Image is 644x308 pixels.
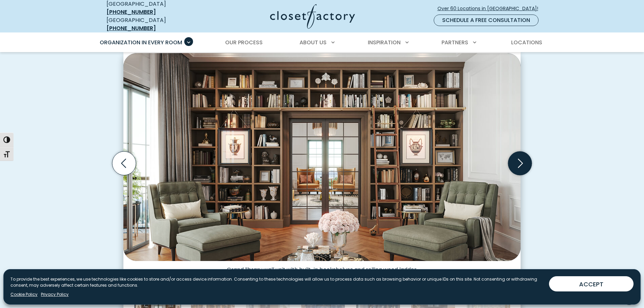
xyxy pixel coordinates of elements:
[505,149,534,178] button: Next slide
[110,149,139,178] button: Previous slide
[106,24,156,32] a: [PHONE_NUMBER]
[41,291,69,298] a: Privacy Policy
[368,39,401,46] span: Inspiration
[270,4,355,29] img: Closet Factory Logo
[300,39,327,46] span: About Us
[10,276,544,288] p: To provide the best experiences, we use technologies like cookies to store and/or access device i...
[225,39,263,46] span: Our Process
[511,39,542,46] span: Locations
[434,15,539,26] a: Schedule a Free Consultation
[123,261,521,273] figcaption: Grand library wall unit with built-in bookshelves and rolling wood ladder.
[10,291,38,298] a: Cookie Policy
[442,39,468,46] span: Partners
[106,8,156,16] a: [PHONE_NUMBER]
[437,5,544,12] span: Over 60 Locations in [GEOGRAPHIC_DATA]!
[437,3,544,15] a: Over 60 Locations in [GEOGRAPHIC_DATA]!
[123,53,521,261] img: Grand library wall with built-in bookshelves and rolling ladder
[106,16,205,32] div: [GEOGRAPHIC_DATA]
[100,39,182,46] span: Organization in Every Room
[549,276,634,291] button: ACCEPT
[95,33,549,52] nav: Primary Menu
